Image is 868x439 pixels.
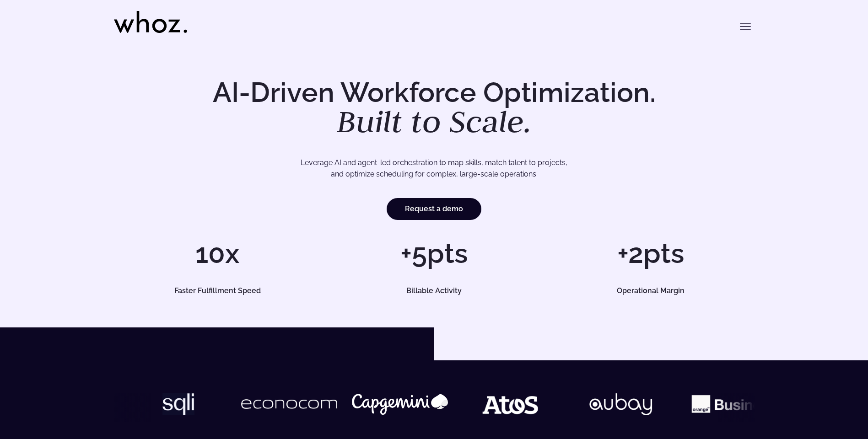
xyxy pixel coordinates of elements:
[330,240,538,267] h1: +5pts
[114,240,321,267] h1: 10x
[200,79,669,137] h1: AI-Driven Workforce Optimization.
[736,17,755,36] button: Toggle menu
[337,101,532,141] em: Built to Scale.
[547,240,754,267] h1: +2pts
[808,379,855,426] iframe: Chatbot
[387,198,481,220] a: Request a demo
[146,157,722,180] p: Leverage AI and agent-led orchestration to map skills, match talent to projects, and optimize sch...
[124,287,311,294] h5: Faster Fulfillment Speed
[341,287,528,294] h5: Billable Activity
[557,287,744,294] h5: Operational Margin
